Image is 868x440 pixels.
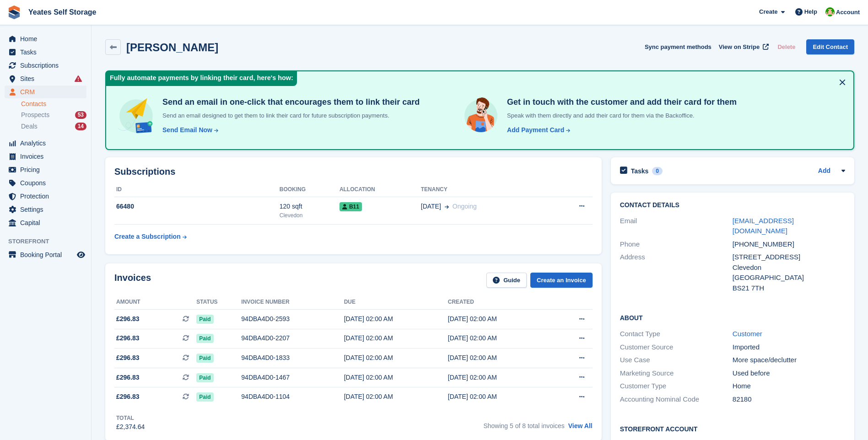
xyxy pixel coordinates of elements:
[20,216,75,229] span: Capital
[652,167,663,175] div: 0
[774,39,799,54] button: Delete
[733,252,845,263] div: [STREET_ADDRESS]
[241,333,344,343] div: 94DBA4D0-2207
[75,249,86,260] a: Preview store
[733,263,845,273] div: Clevedon
[421,202,441,211] span: [DATE]
[620,342,733,353] div: Customer Source
[20,72,75,85] span: Sites
[448,373,552,382] div: [DATE] 02:00 AM
[21,100,86,108] a: Contacts
[20,86,75,98] span: CRM
[448,333,552,343] div: [DATE] 02:00 AM
[241,295,344,310] th: Invoice number
[162,125,212,135] div: Send Email Now
[344,373,448,382] div: [DATE] 02:00 AM
[280,202,340,211] div: 120 sqft
[21,110,86,120] a: Prospects 53
[5,216,86,229] a: menu
[20,163,75,176] span: Pricing
[241,314,344,324] div: 94DBA4D0-2593
[733,394,845,405] div: 82180
[114,182,280,197] th: ID
[620,216,733,236] div: Email
[344,392,448,402] div: [DATE] 02:00 AM
[486,273,527,288] a: Guide
[241,392,344,402] div: 94DBA4D0-1104
[75,111,86,119] div: 53
[106,71,297,86] div: Fully automate payments by linking their card, here's how:
[530,273,593,288] a: Create an Invoice
[5,72,86,85] a: menu
[340,182,421,197] th: Allocation
[719,43,760,52] span: View on Stripe
[453,203,477,210] span: Ongoing
[280,211,340,220] div: Clevedon
[344,353,448,363] div: [DATE] 02:00 AM
[448,392,552,402] div: [DATE] 02:00 AM
[5,177,86,189] a: menu
[421,182,549,197] th: Tenancy
[5,137,86,150] a: menu
[733,330,762,338] a: Customer
[733,355,845,365] div: More space/declutter
[620,252,733,293] div: Address
[20,248,75,261] span: Booking Portal
[5,32,86,45] a: menu
[507,125,564,135] div: Add Payment Card
[114,228,187,245] a: Create a Subscription
[196,392,213,402] span: Paid
[20,203,75,216] span: Settings
[116,353,140,363] span: £296.83
[5,190,86,203] a: menu
[116,373,140,382] span: £296.83
[116,392,140,402] span: £296.83
[20,177,75,189] span: Coupons
[241,353,344,363] div: 94DBA4D0-1833
[620,202,845,209] h2: Contact Details
[196,354,213,363] span: Paid
[20,46,75,59] span: Tasks
[340,202,362,211] span: B11
[117,97,155,135] img: send-email-b5881ef4c8f827a638e46e229e590028c7e36e3a6c99d2365469aff88783de13.svg
[448,295,552,310] th: Created
[733,283,845,294] div: BS21 7TH
[126,41,218,54] h2: [PERSON_NAME]
[620,355,733,365] div: Use Case
[620,381,733,392] div: Customer Type
[620,368,733,379] div: Marketing Source
[733,342,845,353] div: Imported
[114,273,151,288] h2: Invoices
[620,394,733,405] div: Accounting Nominal Code
[733,239,845,250] div: [PHONE_NUMBER]
[503,97,737,107] h4: Get in touch with the customer and add their card for them
[5,86,86,98] a: menu
[116,333,140,343] span: £296.83
[196,295,241,310] th: Status
[20,32,75,45] span: Home
[733,217,794,235] a: [EMAIL_ADDRESS][DOMAIN_NAME]
[116,422,145,432] div: £2,374.64
[620,313,845,322] h2: About
[620,329,733,339] div: Contact Type
[75,75,82,82] i: Smart entry sync failures have occurred
[21,122,86,131] a: Deals 14
[733,273,845,283] div: [GEOGRAPHIC_DATA]
[568,422,593,429] a: View All
[645,39,712,54] button: Sync payment methods
[21,111,49,119] span: Prospects
[116,414,145,422] div: Total
[20,137,75,150] span: Analytics
[483,422,564,429] span: Showing 5 of 8 total invoices
[196,334,213,343] span: Paid
[159,111,420,120] p: Send an email designed to get them to link their card for future subscription payments.
[114,166,593,177] h2: Subscriptions
[631,167,649,175] h2: Tasks
[620,239,733,250] div: Phone
[5,203,86,216] a: menu
[5,46,86,59] a: menu
[196,373,213,382] span: Paid
[620,424,845,433] h2: Storefront Account
[5,59,86,72] a: menu
[75,123,86,130] div: 14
